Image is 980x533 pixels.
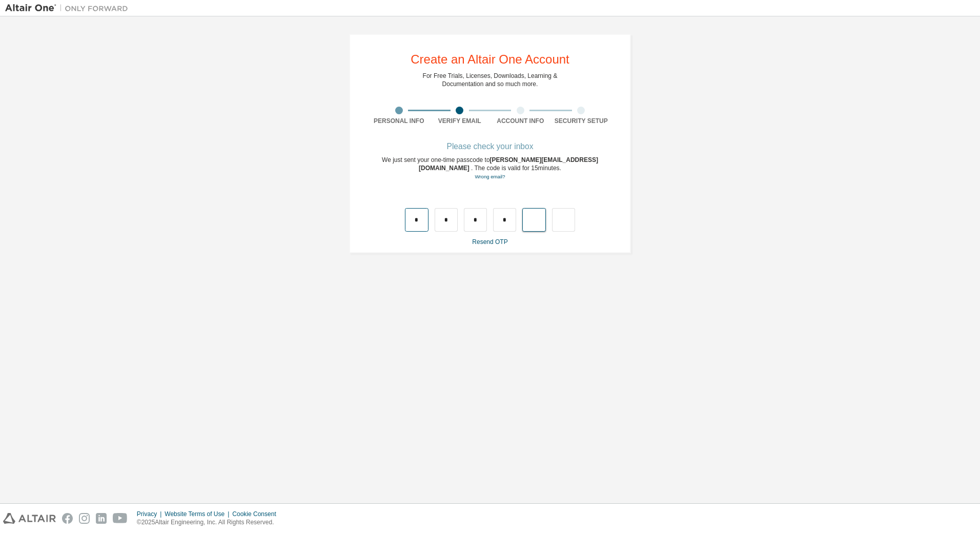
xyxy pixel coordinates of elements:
[62,513,73,524] img: facebook.svg
[369,156,611,181] div: We just sent your one-time passcode to . The code is valid for 15 minutes.
[96,513,107,524] img: linkedin.svg
[551,117,612,125] div: Security Setup
[490,117,551,125] div: Account Info
[232,510,282,518] div: Cookie Consent
[475,174,505,179] a: Go back to the registration form
[369,143,611,150] div: Please check your inbox
[472,238,507,245] a: Resend OTP
[113,513,128,524] img: youtube.svg
[419,156,598,172] span: [PERSON_NAME][EMAIL_ADDRESS][DOMAIN_NAME]
[137,518,282,527] p: © 2025 Altair Engineering, Inc. All Rights Reserved.
[137,510,165,518] div: Privacy
[165,510,232,518] div: Website Terms of Use
[411,53,569,66] div: Create an Altair One Account
[430,117,491,125] div: Verify Email
[423,72,558,88] div: For Free Trials, Licenses, Downloads, Learning & Documentation and so much more.
[369,117,430,125] div: Personal Info
[79,513,90,524] img: instagram.svg
[5,3,133,13] img: Altair One
[3,513,56,524] img: altair_logo.svg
